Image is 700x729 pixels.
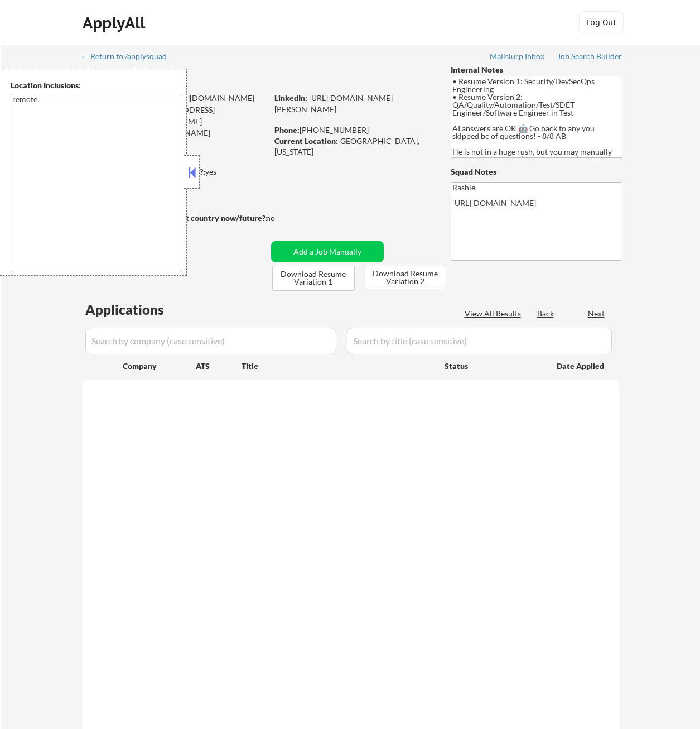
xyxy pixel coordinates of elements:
div: ATS [196,361,242,372]
strong: Current Location: [274,136,338,146]
a: Mailslurp Inbox [490,52,545,63]
div: Squad Notes [451,166,622,178]
strong: Phone: [274,125,300,135]
div: Back [537,308,555,319]
a: ← Return to /applysquad [81,52,177,63]
div: ApplyAll [83,13,148,32]
div: Company [123,361,196,372]
strong: LinkedIn: [274,93,307,103]
div: Date Applied [557,361,606,372]
div: Mailslurp Inbox [490,52,545,60]
div: Next [588,308,606,319]
button: Download Resume Variation 1 [272,266,355,291]
a: [URL][DOMAIN_NAME][PERSON_NAME] [274,93,393,114]
div: [PHONE_NUMBER] [274,124,432,136]
div: Title [242,361,434,372]
button: Add a Job Manually [271,241,384,262]
input: Search by company (case sensitive) [85,328,336,354]
div: Status [445,356,540,376]
div: ← Return to /applysquad [81,52,177,60]
a: Job Search Builder [557,52,622,63]
div: Internal Notes [451,64,622,75]
button: Log Out [579,11,624,33]
input: Search by title (case sensitive) [347,328,612,354]
div: no [266,213,298,224]
div: View All Results [465,308,524,319]
div: Applications [85,303,196,316]
div: [GEOGRAPHIC_DATA], [US_STATE] [274,136,432,157]
div: Location Inclusions: [11,80,182,91]
div: Job Search Builder [557,52,622,60]
button: Download Resume Variation 2 [365,266,446,289]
